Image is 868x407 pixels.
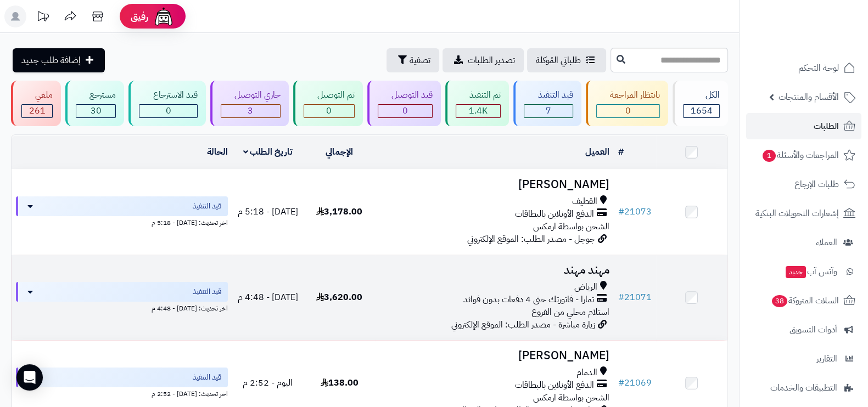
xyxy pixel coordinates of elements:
a: الكل1654 [670,81,730,126]
span: التقارير [816,351,837,366]
span: 0 [326,104,332,117]
div: قيد التوصيل [378,89,433,101]
span: الشحن بواسطة ارمكس [533,220,609,233]
img: logo-2.png [793,31,858,54]
a: العملاء [746,229,861,256]
span: طلباتي المُوكلة [536,54,581,67]
span: 3 [248,104,253,117]
span: لوحة التحكم [798,60,839,76]
span: استلام محلي من الفروع [531,306,609,319]
a: المراجعات والأسئلة1 [746,142,861,168]
span: # [618,376,624,389]
span: أدوات التسويق [789,322,837,337]
span: 3,178.00 [316,205,362,218]
a: قيد الاسترجاع 0 [126,81,208,126]
h3: مهند مهند [379,264,609,276]
span: 1654 [690,104,712,117]
span: تمارا - فاتورتك حتى 4 دفعات بدون فوائد [463,293,594,306]
div: 0 [139,105,197,117]
div: ملغي [21,89,53,101]
button: تصفية [387,48,439,72]
span: 1 [763,150,776,162]
a: #21073 [618,205,652,218]
span: رفيق [131,10,148,23]
span: [DATE] - 5:18 م [238,205,298,218]
a: ملغي 261 [9,81,63,126]
span: # [618,205,624,218]
a: وآتس آبجديد [746,258,861,285]
a: التطبيقات والخدمات [746,375,861,401]
a: إشعارات التحويلات البنكية [746,200,861,227]
div: اخر تحديث: [DATE] - 4:48 م [16,302,228,313]
a: #21069 [618,376,652,389]
span: 1.4K [469,104,488,117]
span: قيد التنفيذ [193,372,221,383]
div: 3 [221,105,280,117]
span: الأقسام والمنتجات [779,89,839,105]
a: تصدير الطلبات [443,48,524,72]
a: التقارير [746,346,861,372]
div: 0 [378,105,432,117]
div: اخر تحديث: [DATE] - 5:18 م [16,216,228,228]
div: جاري التوصيل [221,89,281,101]
a: لوحة التحكم [746,55,861,81]
a: طلبات الإرجاع [746,171,861,197]
a: مسترجع 30 [63,81,126,126]
span: تصفية [410,54,430,67]
div: Open Intercom Messenger [16,364,43,391]
span: الرياض [574,281,597,293]
span: المراجعات والأسئلة [761,148,839,163]
span: 30 [91,104,102,117]
span: قيد التنفيذ [193,286,221,297]
a: تم التوصيل 0 [291,81,365,126]
a: العميل [585,145,609,159]
div: 261 [22,105,52,117]
div: قيد الاسترجاع [139,89,197,101]
span: اليوم - 2:52 م [243,376,293,389]
img: ai-face.png [153,5,175,27]
span: الدفع الأونلاين بالبطاقات [515,379,594,392]
h3: [PERSON_NAME] [379,178,609,191]
a: أدوات التسويق [746,316,861,343]
span: إضافة طلب جديد [21,54,81,67]
div: مسترجع [76,89,116,101]
span: الشحن بواسطة ارمكس [533,391,609,404]
a: قيد التنفيذ 7 [511,81,583,126]
span: إشعارات التحويلات البنكية [755,206,839,221]
span: جوجل - مصدر الطلب: الموقع الإلكتروني [467,233,595,246]
div: 7 [524,105,572,117]
span: # [618,291,624,304]
div: 0 [597,105,659,117]
span: 0 [402,104,408,117]
a: الإجمالي [326,145,353,159]
a: تاريخ الطلب [243,145,293,159]
a: بانتظار المراجعة 0 [584,81,670,126]
div: اخر تحديث: [DATE] - 2:52 م [16,387,228,399]
span: زيارة مباشرة - مصدر الطلب: الموقع الإلكتروني [451,318,595,331]
span: تصدير الطلبات [468,54,515,67]
span: 38 [772,295,787,307]
span: التطبيقات والخدمات [770,380,837,395]
span: وآتس آب [785,264,837,279]
span: 7 [546,104,551,117]
a: #21071 [618,291,652,304]
a: جاري التوصيل 3 [208,81,291,126]
span: 138.00 [321,376,359,389]
div: تم التنفيذ [456,89,501,101]
h3: [PERSON_NAME] [379,349,609,362]
a: إضافة طلب جديد [13,48,105,72]
a: السلات المتروكة38 [746,287,861,314]
a: قيد التوصيل 0 [365,81,443,126]
div: الكل [683,89,720,101]
a: طلباتي المُوكلة [527,48,606,72]
span: العملاء [816,235,837,250]
span: 3,620.00 [316,291,362,304]
a: الطلبات [746,113,861,139]
span: 0 [165,104,171,117]
span: الطلبات [814,118,839,134]
span: الدمام [576,366,597,379]
div: تم التوصيل [304,89,355,101]
div: قيد التنفيذ [524,89,573,101]
span: طلبات الإرجاع [794,177,839,192]
span: 261 [29,104,46,117]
